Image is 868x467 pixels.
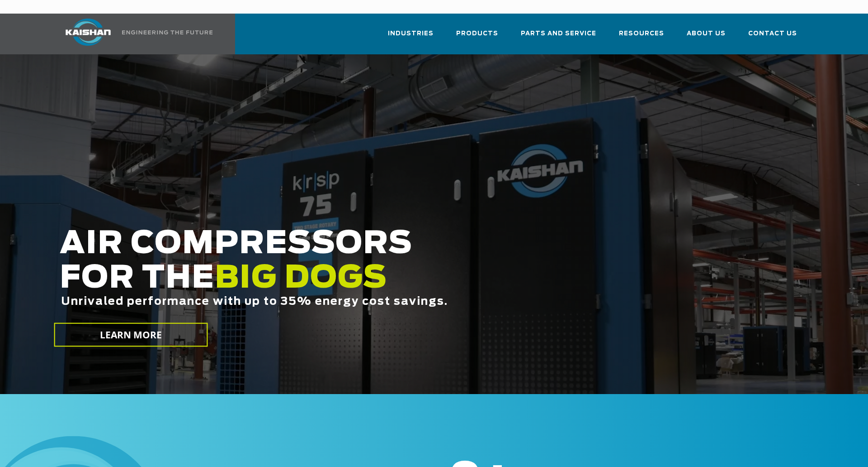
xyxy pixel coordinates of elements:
span: LEARN MORE [100,328,162,342]
a: Parts and Service [521,22,596,53]
img: kaishan logo [54,19,122,46]
span: Unrivaled performance with up to 35% energy cost savings. [61,296,448,307]
span: Industries [388,29,434,39]
a: About Us [687,22,726,53]
span: Resources [619,29,664,39]
span: Contact Us [748,29,797,39]
span: BIG DOGS [215,263,387,294]
span: Parts and Service [521,29,596,39]
span: About Us [687,29,726,39]
a: Industries [388,22,434,53]
h2: AIR COMPRESSORS FOR THE [60,227,682,336]
a: Kaishan USA [54,14,214,54]
span: Products [456,29,498,39]
img: Engineering the future [122,30,212,34]
a: Resources [619,22,664,53]
a: Products [456,22,498,53]
a: LEARN MORE [54,323,208,347]
a: Contact Us [748,22,797,53]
